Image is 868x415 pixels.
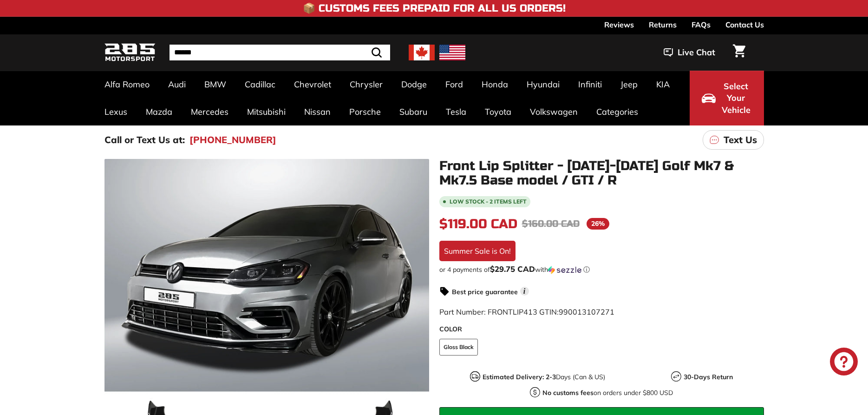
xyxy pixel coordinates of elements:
[439,265,764,274] div: or 4 payments of with
[517,71,569,98] a: Hyundai
[652,41,727,64] button: Live Chat
[170,45,390,60] input: Search
[439,159,764,188] h1: Front Lip Splitter - [DATE]-[DATE] Golf Mk7 & Mk7.5 Base model / GTI / R
[587,218,609,230] span: 26%
[483,373,556,381] strong: Estimated Delivery: 2-3
[559,307,614,316] span: 990013107271
[690,71,764,125] button: Select Your Vehicle
[692,17,711,33] a: FAQs
[724,133,757,147] p: Text Us
[703,130,764,150] a: Text Us
[476,98,521,125] a: Toyota
[392,71,436,98] a: Dodge
[439,241,516,261] div: Summer Sale is On!
[340,71,392,98] a: Chrysler
[611,71,647,98] a: Jeep
[725,17,764,33] a: Contact Us
[235,71,285,98] a: Cadillac
[439,324,764,334] label: COLOR
[295,98,340,125] a: Nissan
[437,98,476,125] a: Tesla
[285,71,340,98] a: Chevrolet
[649,17,677,33] a: Returns
[95,71,159,98] a: Alfa Romeo
[472,71,517,98] a: Honda
[520,287,529,296] span: i
[684,373,733,381] strong: 30-Days Return
[569,71,611,98] a: Infiniti
[483,372,605,382] p: Days (Can & US)
[450,199,527,204] span: Low stock - 2 items left
[436,71,472,98] a: Ford
[521,98,587,125] a: Volkswagen
[548,266,581,274] img: Sezzle
[238,98,295,125] a: Mitsubishi
[827,348,861,378] inbox-online-store-chat: Shopify online store chat
[439,216,517,232] span: $119.00 CAD
[604,17,634,33] a: Reviews
[439,307,614,316] span: Part Number: FRONTLIP413 GTIN:
[678,46,715,59] span: Live Chat
[439,265,764,274] div: or 4 payments of$29.75 CADwithSezzle Click to learn more about Sezzle
[303,3,566,14] h4: 📦 Customs Fees Prepaid for All US Orders!
[522,218,580,230] span: $160.00 CAD
[182,98,238,125] a: Mercedes
[452,288,518,296] strong: Best price guarantee
[340,98,390,125] a: Porsche
[104,42,156,64] img: Logo_285_Motorsport_areodynamics_components
[542,388,673,398] p: on orders under $800 USD
[104,133,185,147] p: Call or Text Us at:
[390,98,437,125] a: Subaru
[95,98,137,125] a: Lexus
[542,389,594,397] strong: No customs fees
[587,98,647,125] a: Categories
[727,37,751,68] a: Cart
[137,98,182,125] a: Mazda
[490,264,535,274] span: $29.75 CAD
[647,71,679,98] a: KIA
[720,80,752,116] span: Select Your Vehicle
[195,71,235,98] a: BMW
[159,71,195,98] a: Audi
[189,133,276,147] a: [PHONE_NUMBER]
